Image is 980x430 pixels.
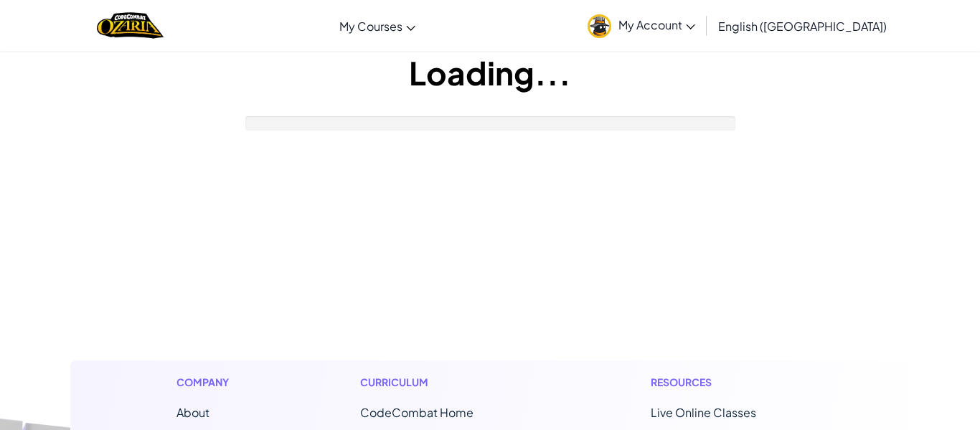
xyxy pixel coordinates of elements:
span: My Courses [339,19,402,34]
a: My Account [580,3,702,48]
a: About [176,405,209,420]
a: Live Online Classes [651,405,756,420]
span: English ([GEOGRAPHIC_DATA]) [718,19,887,34]
span: My Account [618,17,695,32]
h1: Resources [651,375,804,390]
a: Ozaria by CodeCombat logo [97,11,164,40]
img: Home [97,11,164,40]
a: English ([GEOGRAPHIC_DATA]) [711,6,894,45]
h1: Curriculum [360,375,534,390]
img: avatar [588,14,611,38]
a: My Courses [332,6,423,45]
span: CodeCombat Home [360,405,473,420]
h1: Company [176,375,243,390]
